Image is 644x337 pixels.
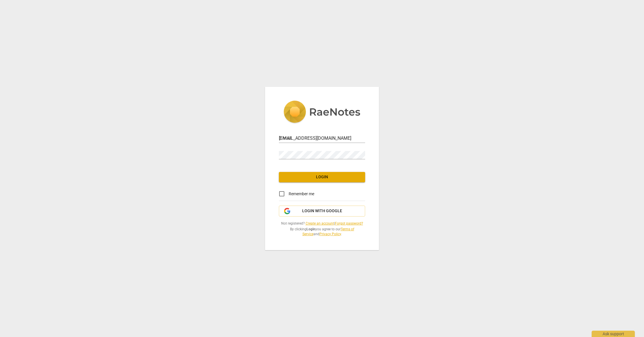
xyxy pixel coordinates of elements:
span: By clicking you agree to our and . [279,227,365,236]
div: Ask support [592,331,635,337]
a: Terms of Service [302,227,354,236]
span: Not registered? | [279,221,365,226]
span: Login with Google [302,208,342,214]
b: Login [306,227,315,231]
a: Forgot password? [335,221,363,225]
span: Login [283,174,361,180]
button: Login [279,172,365,182]
span: Remember me [289,191,314,197]
a: Privacy Policy [319,232,341,236]
a: Create an account [306,221,334,225]
button: Login with Google [279,206,365,217]
img: 5ac2273c67554f335776073100b6d88f.svg [283,101,361,124]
